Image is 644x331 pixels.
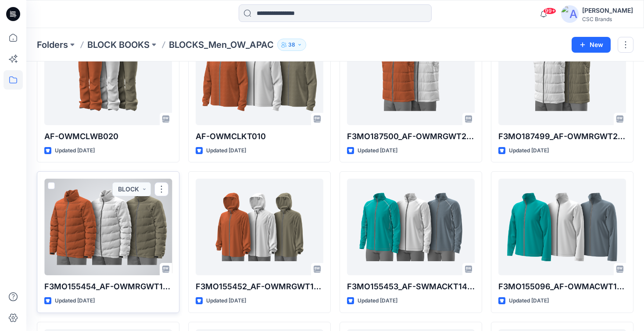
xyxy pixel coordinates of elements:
[44,130,172,143] p: AF-OWMCLWB020
[498,179,626,275] a: F3MO155096_AF-OWMACWT122_F13_PAACT_VFA
[44,179,172,275] a: F3MO155454_AF-OWMRGWT148_F13_PAREG_VFA
[55,296,95,306] p: Updated [DATE]
[196,179,323,275] a: F3MO155452_AF-OWMRGWT145_F13_PAREG_VFA
[288,40,295,50] p: 38
[44,29,172,125] a: AF-OWMCLWB020
[196,29,323,125] a: AF-OWMCLKT010
[509,296,549,306] p: Updated [DATE]
[206,296,246,306] p: Updated [DATE]
[196,281,323,293] p: F3MO155452_AF-OWMRGWT145_F13_PAREG_VFA
[37,39,68,51] a: Folders
[582,5,633,16] div: [PERSON_NAME]
[206,146,246,155] p: Updated [DATE]
[358,296,397,306] p: Updated [DATE]
[358,146,397,155] p: Updated [DATE]
[87,39,150,51] a: BLOCK BOOKS
[498,281,626,293] p: F3MO155096_AF-OWMACWT122_F13_PAACT_VFA
[561,5,579,23] img: avatar
[498,130,626,143] p: F3MO187499_AF-OWMRGWT203_F13_PAREG_VFA
[347,29,475,125] a: F3MO187500_AF-OWMRGWT204_F13_PAREG_VFA
[498,29,626,125] a: F3MO187499_AF-OWMRGWT203_F13_PAREG_VFA
[196,130,323,143] p: AF-OWMCLKT010
[55,146,95,155] p: Updated [DATE]
[347,130,475,143] p: F3MO187500_AF-OWMRGWT204_F13_PAREG_VFA
[347,179,475,275] a: F3MO155453_AF-SWMACKT147_F13_PAACT_VFA
[543,7,556,14] span: 99+
[169,39,274,51] p: BLOCKS_Men_OW_APAC
[509,146,549,155] p: Updated [DATE]
[347,281,475,293] p: F3MO155453_AF-SWMACKT147_F13_PAACT_VFA
[582,16,633,22] div: CSC Brands
[572,37,611,53] button: New
[277,39,306,51] button: 38
[44,281,172,293] p: F3MO155454_AF-OWMRGWT148_F13_PAREG_VFA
